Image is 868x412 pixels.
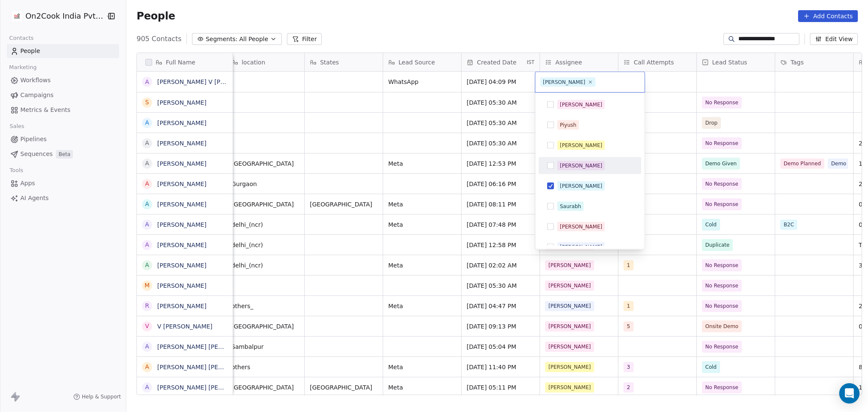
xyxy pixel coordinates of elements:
div: [PERSON_NAME] [560,243,602,251]
div: [PERSON_NAME] [560,101,602,109]
div: [PERSON_NAME] [560,223,602,231]
div: [PERSON_NAME] [560,142,602,149]
div: Piyush [560,121,576,129]
div: Suggestions [539,96,641,378]
div: [PERSON_NAME] [560,182,602,190]
div: [PERSON_NAME] [560,162,602,170]
div: [PERSON_NAME] [543,78,585,86]
div: Saurabh [560,203,581,210]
